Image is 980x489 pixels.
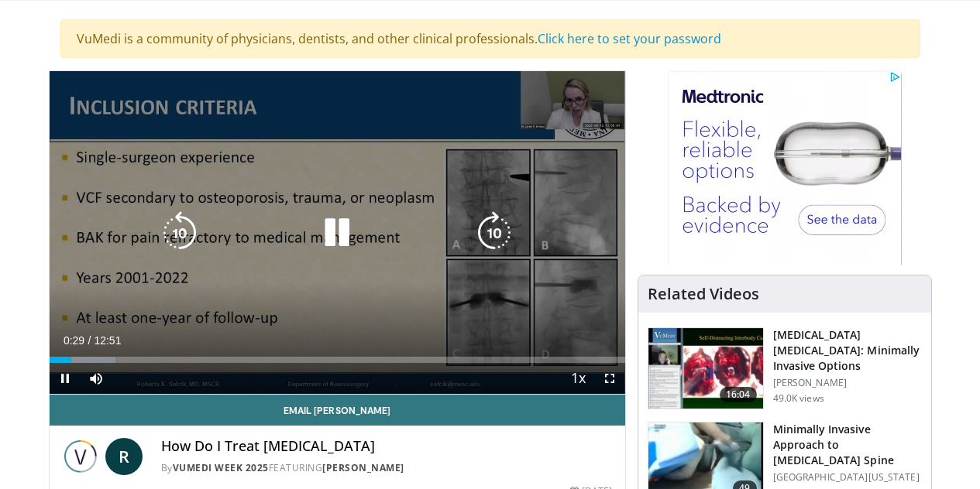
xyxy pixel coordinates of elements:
h3: [MEDICAL_DATA] [MEDICAL_DATA]: Minimally Invasive Options [773,327,922,374]
a: Click here to set your password [538,30,721,47]
a: Vumedi Week 2025 [173,461,269,474]
button: Playback Rate [563,363,594,394]
h3: Minimally Invasive Approach to [MEDICAL_DATA] Spine [773,422,922,468]
a: R [105,438,143,475]
p: [GEOGRAPHIC_DATA][US_STATE] [773,471,922,484]
div: By FEATURING [161,461,613,475]
h4: How Do I Treat [MEDICAL_DATA] [161,438,613,455]
video-js: Video Player [50,71,625,395]
h4: Related Videos [648,285,759,303]
a: 16:04 [MEDICAL_DATA] [MEDICAL_DATA]: Minimally Invasive Options [PERSON_NAME] 49.0K views [648,327,922,409]
span: / [88,334,91,347]
span: 12:51 [94,334,121,347]
iframe: Advertisement [668,70,902,265]
p: [PERSON_NAME] [773,377,922,389]
button: Pause [50,363,81,394]
a: Email [PERSON_NAME] [50,395,625,426]
a: [PERSON_NAME] [322,461,404,474]
button: Mute [81,363,112,394]
span: 16:04 [720,387,757,402]
div: VuMedi is a community of physicians, dentists, and other clinical professionals. [60,19,920,58]
img: Vumedi Week 2025 [62,438,99,475]
p: 49.0K views [773,392,824,405]
span: 0:29 [64,334,84,347]
button: Fullscreen [594,363,625,394]
div: Progress Bar [50,357,625,363]
img: 9f1438f7-b5aa-4a55-ab7b-c34f90e48e66.150x105_q85_crop-smart_upscale.jpg [648,328,763,409]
